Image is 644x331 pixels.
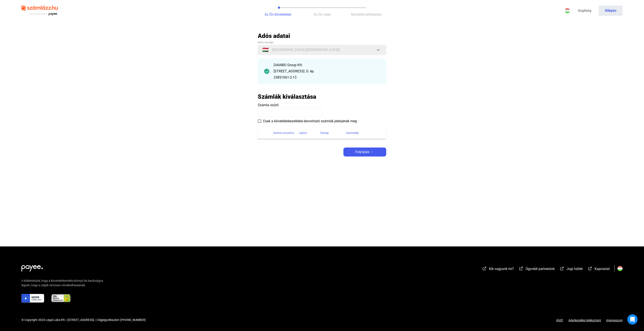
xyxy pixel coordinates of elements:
div: [STREET_ADDRESS]. D. ép. [274,69,380,74]
span: Számla szűrő [258,103,279,107]
img: external-link-white [519,266,524,271]
img: external-link-white [587,266,593,271]
span: Folytatás [355,149,369,155]
a: external-link-whiteÜgyvédi partnerünk [519,267,555,271]
span: Az Ön követelései [265,12,291,16]
div: Számlakép [346,130,381,136]
img: gdpr [21,294,44,303]
span: 🇭🇺 [262,47,269,52]
img: white-payee-white-dot.svg [21,263,43,271]
span: [GEOGRAPHIC_DATA] ([GEOGRAPHIC_DATA]) [272,47,340,52]
a: ÁSZF [556,319,563,322]
img: external-link-white [482,266,487,271]
span: Adós országa [258,41,273,44]
div: Számlakép [346,130,359,136]
div: 25851061-2-13 [274,75,380,80]
button: Kilépés [599,6,623,16]
img: HU [565,8,570,13]
img: HU.svg [617,266,623,271]
div: Lejárat [299,130,320,136]
span: Az Ön cége [314,12,331,16]
img: checkmark-darker-green-circle [264,69,269,74]
div: DAVABO Group Kft. [274,63,380,68]
button: 🇭🇺[GEOGRAPHIC_DATA] ([GEOGRAPHIC_DATA]) [258,45,386,55]
div: Számla sorszáma [273,130,299,136]
a: Adatkezelési tájékoztató [563,319,606,322]
span: Csak a követeléskezelésbe bevonható számlák jelenjenek meg [263,119,357,124]
img: external-link-white [559,266,565,271]
div: © Copyright 2024 Legal Labs Kft. | [STREET_ADDRESS]. | Cégjegyzékszám: [PHONE_NUMBER] [21,318,146,322]
img: arrow-right-white [369,151,374,153]
div: Összeg [320,130,329,136]
div: Open Intercom Messenger [627,314,638,325]
div: Összeg [320,130,346,136]
a: external-link-whiteJogi háttér [559,267,583,271]
h2: Adós adatai [258,32,386,40]
h2: Számlák kiválasztása [258,93,316,100]
img: ssl [51,294,71,303]
a: external-link-whiteKapcsolat [587,267,610,271]
button: HU [562,6,572,16]
div: Számla sorszáma [273,130,294,136]
img: szamlazzhu-logo [21,4,58,18]
span: Jogi háttér [566,267,583,271]
a: Segítség [572,6,596,16]
a: Impresszum [606,319,623,322]
button: Folytatásarrow-right-white [343,148,386,157]
span: Rendelés befejezése [351,12,382,16]
span: Kapcsolat [595,267,610,271]
a: external-link-whiteKik vagyunk mi? [482,267,514,271]
div: Lejárat [299,130,307,136]
span: Ügyvédi partnerünk [526,267,555,271]
span: Kik vagyunk mi? [489,267,514,271]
